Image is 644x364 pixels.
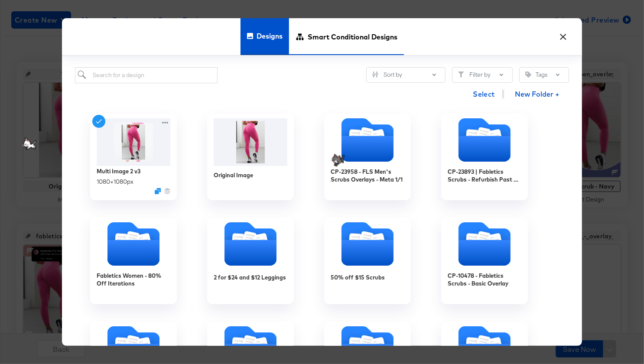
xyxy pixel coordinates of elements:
div: Fabletics Women - 80% Off Iterations [90,218,177,304]
svg: Folder [324,118,411,162]
div: Multi Image 2 v3 [97,167,140,175]
img: yKWDUfG1-bzEAyvSla6wwQ.jpg [97,118,170,166]
svg: Folder [441,118,528,162]
div: Original Image [214,172,253,180]
button: FilterFilter by [452,67,513,83]
div: 50% off $15 Scrubs [331,274,385,282]
button: New Folder + [507,87,567,103]
div: CP-23958 - FLS Men's Scrubs Overlays - Meta 1/1 [331,168,404,184]
div: Fabletics Women - 80% Off Iterations [97,272,170,288]
svg: Folder [324,222,411,266]
div: 2 for $24 and $12 Leggings [207,218,294,304]
span: Smart Conditional Designs [308,18,397,56]
div: Multi Image 2 v31080×1080pxDuplicate [90,114,177,200]
div: CP-10478 - Fabletics Scrubs - Basic Overlay [448,272,521,288]
div: 1080 × 1080 px [97,178,133,186]
button: TagTags [519,67,569,83]
svg: Folder [207,222,294,266]
span: Designs [257,17,283,55]
img: GMSBdAn55D3GSArkBXICvwCCA3KIQ56HwAAAAAASUVORK5CYII= [328,151,350,172]
img: uiaDHgO9L47AaaBaWAaeAFpK6Uh3RYwaAAAAABJRU5ErkJggg== [20,134,42,156]
div: CP-23893 | Fabletics Scrubs - Refurbish Past Overlay [448,168,521,184]
div: CP-23958 - FLS Men's Scrubs Overlays - Meta 1/1 [324,114,411,200]
button: Select [469,85,498,103]
div: Original Image [207,114,294,200]
span: Select [473,88,495,100]
div: 50% off $15 Scrubs [324,218,411,304]
button: SlidersSort by [366,67,446,83]
button: × [556,27,571,42]
div: CP-23893 | Fabletics Scrubs - Refurbish Past Overlay [441,114,528,200]
div: 2 for $24 and $12 Leggings [214,274,286,282]
div: CP-10478 - Fabletics Scrubs - Basic Overlay [441,218,528,304]
svg: Folder [441,222,528,266]
svg: Sliders [372,71,378,78]
img: CS1719629-7145-1_998x1498.jpg [214,118,287,166]
svg: Filter [458,71,464,78]
svg: Folder [90,222,177,266]
svg: Tag [525,71,531,78]
input: Search for a design [75,67,218,83]
svg: Duplicate [155,188,161,194]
